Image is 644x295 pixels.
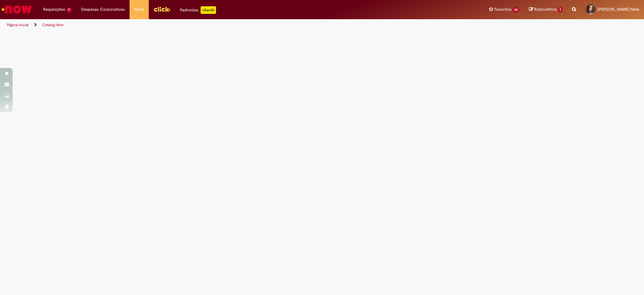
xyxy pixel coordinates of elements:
ul: Trilhas de página [5,19,425,31]
a: Página inicial [7,22,29,27]
span: Favoritos [494,6,512,13]
span: 33 [513,7,520,13]
img: ServiceNow [1,3,33,16]
div: Padroniza [180,6,216,14]
span: Despesas Corporativas [81,6,125,13]
a: Catalog Item [42,22,64,27]
span: [PERSON_NAME] Neta [597,7,639,12]
span: Rascunhos [534,6,557,12]
span: 1 [558,7,563,13]
a: Rascunhos [529,7,563,13]
span: 7 [66,7,72,13]
p: +GenAi [201,6,216,14]
span: More [134,6,144,13]
img: click_logo_yellow_360x200.png [153,4,170,14]
span: Requisições [43,6,65,13]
